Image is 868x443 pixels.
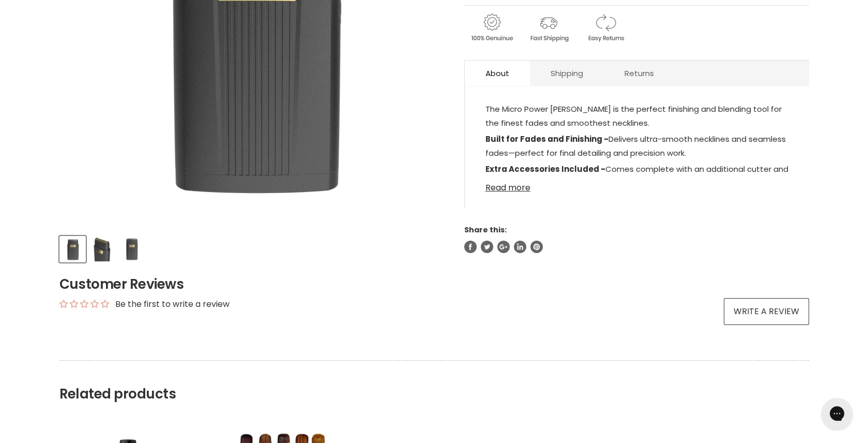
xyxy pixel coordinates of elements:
[485,177,788,193] a: Read more
[89,236,115,262] button: Wahl Micro Power Shaver
[604,61,675,86] a: Returns
[485,104,782,128] span: The Micro Power [PERSON_NAME] is the perfect finishing and blending tool for the finest fades and...
[485,162,788,192] p: Comes complete with an additional cutter and shaving foil for extended use and reliable performance.
[485,134,608,144] strong: Built for Fades and Finishing -
[60,237,85,261] img: Wahl Micro Power Shaver
[464,225,507,235] span: Share this:
[816,394,858,433] iframe: Gorgias live chat messenger
[119,237,144,261] img: Wahl Micro Power Shaver
[115,299,230,310] div: Be the first to write a review
[90,237,114,261] img: Wahl Micro Power Shaver
[530,61,604,86] a: Shipping
[465,61,530,86] a: About
[118,236,145,262] button: Wahl Micro Power Shaver
[485,164,605,174] strong: Extra Accessories Included -
[578,12,633,43] img: returns.gif
[58,233,447,262] div: Product thumbnails
[485,132,788,162] p: Delivers ultra-smooth necklines and seamless fades—perfect for final detailing and precision work.
[464,225,809,253] aside: Share this:
[521,12,576,43] img: shipping.gif
[59,275,809,293] h2: Customer Reviews
[59,236,86,262] button: Wahl Micro Power Shaver
[724,298,809,325] a: Write a review
[59,298,109,310] div: Average rating is 0.00 stars
[464,12,519,43] img: genuine.gif
[59,360,809,402] h2: Related products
